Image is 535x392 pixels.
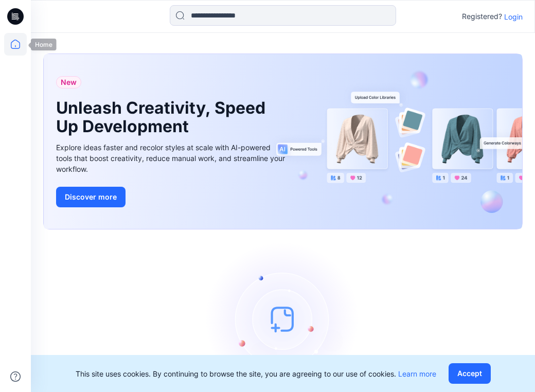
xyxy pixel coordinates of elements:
div: Explore ideas faster and recolor styles at scale with AI-powered tools that boost creativity, red... [56,142,288,174]
h1: Unleash Creativity, Speed Up Development [56,99,272,136]
p: Registered? [462,10,502,23]
p: This site uses cookies. By continuing to browse the site, you are agreeing to our use of cookies. [76,368,436,379]
button: Discover more [56,187,126,207]
a: Learn more [398,369,436,378]
span: New [61,76,77,88]
p: Login [504,11,523,22]
a: Discover more [56,187,288,207]
button: Accept [449,363,491,384]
